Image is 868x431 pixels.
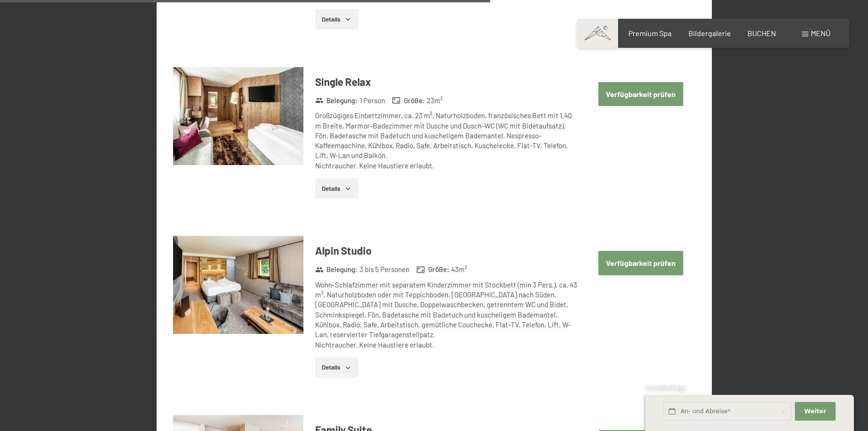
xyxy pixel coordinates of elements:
span: Menü [811,29,830,38]
button: Details [315,9,358,30]
span: Weiter [804,407,826,416]
button: Weiter [795,402,835,421]
strong: Größe : [416,265,449,274]
img: mss_renderimg.php [173,67,303,165]
a: BUCHEN [747,29,776,38]
span: 3 bis 5 Personen [360,265,409,274]
a: Bildergalerie [688,29,731,38]
h3: Alpin Studio [315,243,577,258]
strong: Belegung : [315,96,358,106]
button: Verfügbarkeit prüfen [598,82,683,106]
div: Wohn-Schlafzimmer mit separatem Kinderzimmer mit Stockbett (min 3 Pers.), ca. 43 m², Naturholzbod... [315,280,577,350]
span: 23 m² [427,96,443,106]
div: Großzügiges Einbettzimmer, ca. 23 m², Naturholzboden, französisches Bett mit 1,40 m Breite, Marmo... [315,111,577,171]
h3: Single Relax [315,75,577,89]
strong: Größe : [392,96,425,106]
span: Schnellanfrage [645,384,686,392]
img: mss_renderimg.php [173,236,303,334]
button: Details [315,357,358,378]
button: Verfügbarkeit prüfen [598,251,683,275]
span: 1 Person [360,96,385,106]
button: Details [315,178,358,199]
span: 43 m² [451,265,467,274]
strong: Belegung : [315,265,358,274]
a: Premium Spa [628,29,672,38]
